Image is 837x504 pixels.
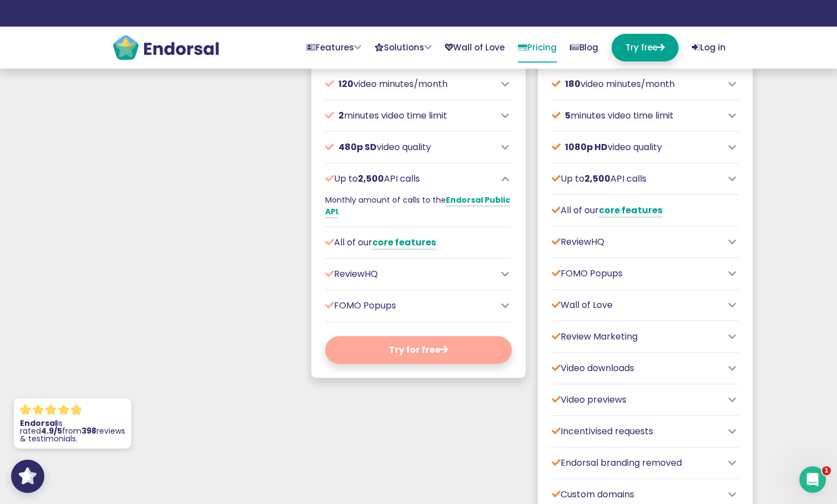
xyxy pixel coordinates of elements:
a: core features [599,204,663,218]
span: 2,500 [584,172,610,185]
p: Incentivised requests [552,425,722,438]
span: 2,500 [358,172,384,185]
a: Endorsal Public API [325,194,510,218]
p: All of our [552,204,722,217]
p: Up to API calls [552,172,722,186]
p: Up to API calls [325,172,496,186]
span: 180 [565,78,581,90]
img: endorsal-logo@2x.png [112,34,220,61]
p: minutes video time limit [552,109,722,122]
p: All of our [325,236,496,249]
span: 480p SD [338,141,377,153]
p: Custom domains [552,488,722,501]
p: Review Marketing [552,330,722,343]
a: Blog [570,34,598,61]
iframe: Intercom live chat [799,466,826,493]
p: minutes video time limit [325,109,496,122]
span: 1080p HD [565,141,608,153]
p: is rated from reviews & testimonials. [20,419,125,443]
a: Wall of Love [445,34,505,61]
p: Wall of Love [552,299,722,312]
p: Monthly amount of calls to the . [325,194,512,218]
span: 2 [338,109,344,122]
p: Video downloads [552,362,722,375]
button: Try for free [325,336,512,364]
a: Log in [692,34,726,61]
span: 5 [565,109,571,122]
p: video minutes/month [325,78,496,91]
p: video minutes/month [552,78,722,91]
span: 1 [822,466,831,475]
a: Pricing [518,34,557,63]
a: core features [372,236,436,250]
p: FOMO Popups [552,267,722,280]
strong: 4.9/5 [41,425,62,436]
p: video quality [325,141,496,154]
a: Try free [612,34,679,61]
p: Video previews [552,393,722,407]
a: Solutions [374,34,432,61]
strong: 398 [81,425,96,436]
span: 120 [338,78,353,90]
strong: Endorsal [20,418,57,429]
a: Features [306,34,361,61]
p: ReviewHQ [325,268,496,281]
p: FOMO Popups [325,299,496,312]
p: video quality [552,141,722,154]
p: ReviewHQ [552,235,722,249]
p: Endorsal branding removed [552,456,722,470]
